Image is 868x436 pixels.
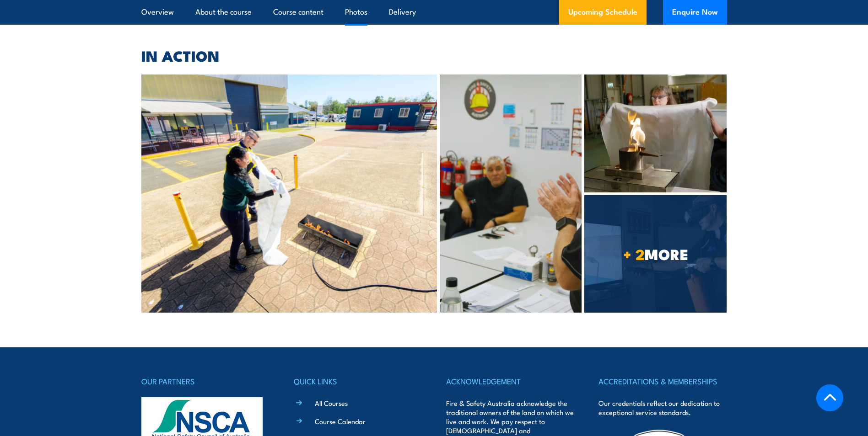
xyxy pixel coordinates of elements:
[315,416,366,426] a: Course Calendar
[598,399,727,417] p: Our credentials reflect our dedication to exceptional service standards.
[584,74,727,192] img: Fire Extinguisher Fire Blanket
[315,398,348,408] a: All Courses
[584,195,727,313] a: + 2MORE
[446,375,574,388] h4: ACKNOWLEDGEMENT
[584,247,727,260] span: MORE
[440,74,582,312] img: Fire Extinguisher Classroom Training
[598,375,727,388] h4: ACCREDITATIONS & MEMBERSHIPS
[141,375,270,388] h4: OUR PARTNERS
[623,242,645,265] strong: + 2
[141,74,437,312] img: Fire Extinguisher Training
[141,49,727,62] h2: IN ACTION
[294,375,422,388] h4: QUICK LINKS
